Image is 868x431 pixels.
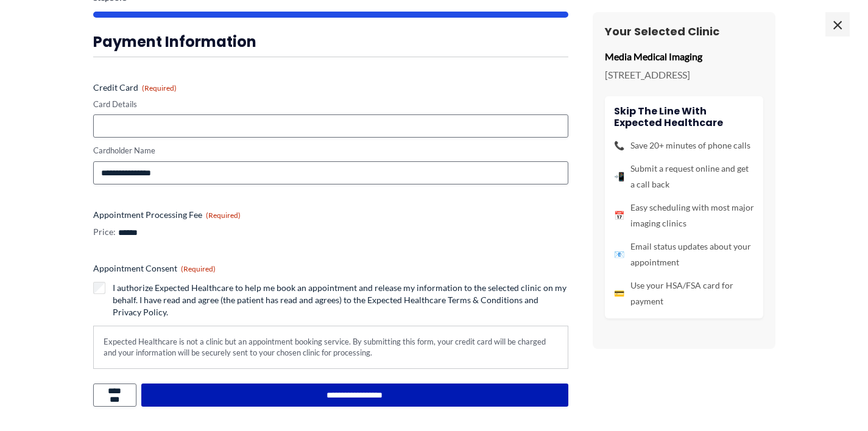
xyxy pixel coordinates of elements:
span: 📞 [614,138,624,153]
li: Email status updates about your appointment [614,239,754,270]
li: Save 20+ minutes of phone calls [614,138,754,153]
label: Card Details [93,99,568,110]
label: I authorize Expected Healthcare to help me book an appointment and release my information to the ... [113,282,568,318]
p: Media Medical Imaging [605,47,763,66]
li: Use your HSA/FSA card for payment [614,278,754,309]
iframe: Secure card payment input frame [101,121,560,131]
div: Expected Healthcare is not a clinic but an appointment booking service. By submitting this form, ... [93,326,568,369]
input: Appointment Processing Fee Price [118,228,204,238]
span: 📅 [614,208,624,223]
legend: Appointment Consent [93,262,216,275]
h3: Payment Information [93,32,568,51]
h3: Your Selected Clinic [605,24,763,38]
label: Appointment Processing Fee [93,209,568,221]
label: Credit Card [93,82,568,94]
li: Easy scheduling with most major imaging clinics [614,200,754,231]
label: Price: [93,226,116,238]
span: (Required) [142,83,177,93]
span: 📧 [614,247,624,262]
span: × [825,12,850,37]
span: (Required) [181,264,216,273]
span: 💳 [614,286,624,301]
label: Cardholder Name [93,145,568,156]
span: 📲 [614,169,624,184]
h4: Skip the line with Expected Healthcare [614,105,754,128]
li: Submit a request online and get a call back [614,161,754,192]
p: [STREET_ADDRESS] [605,66,763,84]
span: (Required) [206,211,241,220]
